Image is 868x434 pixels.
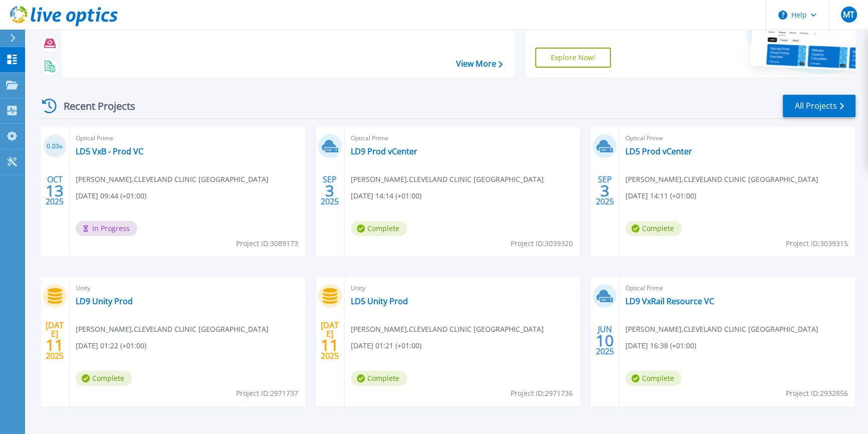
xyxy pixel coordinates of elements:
[325,186,334,195] span: 3
[236,388,298,399] span: Project ID: 2971737
[351,324,544,335] span: [PERSON_NAME] , CLEVELAND CLINIC [GEOGRAPHIC_DATA]
[320,322,339,359] div: [DATE] 2025
[786,388,848,399] span: Project ID: 2932856
[351,296,408,306] a: LD5 Unity Prod
[843,11,854,19] span: MT
[321,341,339,349] span: 11
[76,296,133,306] a: LD9 Unity Prod
[76,190,146,201] span: [DATE] 09:44 (+01:00)
[600,186,609,195] span: 3
[351,340,421,351] span: [DATE] 01:21 (+01:00)
[43,141,67,152] h3: 0.03
[76,371,132,386] span: Complete
[76,146,143,156] a: LD5 VxB - Prod VC
[625,146,692,156] a: LD5 Prod vCenter
[59,144,63,149] span: %
[351,283,575,294] span: Unity
[595,172,614,209] div: SEP 2025
[45,172,64,209] div: OCT 2025
[456,59,502,69] a: View More
[625,296,714,306] a: LD9 VxRail Resource VC
[625,174,818,185] span: [PERSON_NAME] , CLEVELAND CLINIC [GEOGRAPHIC_DATA]
[625,190,696,201] span: [DATE] 14:11 (+01:00)
[625,133,849,144] span: Optical Prime
[351,221,407,236] span: Complete
[511,238,573,249] span: Project ID: 3039320
[625,371,682,386] span: Complete
[46,341,64,349] span: 11
[783,95,855,117] a: All Projects
[511,388,573,399] span: Project ID: 2971736
[625,340,696,351] span: [DATE] 16:38 (+01:00)
[76,283,300,294] span: Unity
[351,190,421,201] span: [DATE] 14:14 (+01:00)
[351,146,417,156] a: LD9 Prod vCenter
[76,174,269,185] span: [PERSON_NAME] , CLEVELAND CLINIC [GEOGRAPHIC_DATA]
[351,133,575,144] span: Optical Prime
[76,221,137,236] span: In Progress
[595,322,614,359] div: JUN 2025
[625,221,682,236] span: Complete
[76,324,269,335] span: [PERSON_NAME] , CLEVELAND CLINIC [GEOGRAPHIC_DATA]
[76,340,146,351] span: [DATE] 01:22 (+01:00)
[39,94,149,118] div: Recent Projects
[535,48,611,68] a: Explore Now!
[351,174,544,185] span: [PERSON_NAME] , CLEVELAND CLINIC [GEOGRAPHIC_DATA]
[45,322,64,359] div: [DATE] 2025
[236,238,298,249] span: Project ID: 3089173
[351,371,407,386] span: Complete
[596,336,614,345] span: 10
[76,133,300,144] span: Optical Prime
[786,238,848,249] span: Project ID: 3039315
[625,324,818,335] span: [PERSON_NAME] , CLEVELAND CLINIC [GEOGRAPHIC_DATA]
[46,186,64,195] span: 13
[320,172,339,209] div: SEP 2025
[625,283,849,294] span: Optical Prime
